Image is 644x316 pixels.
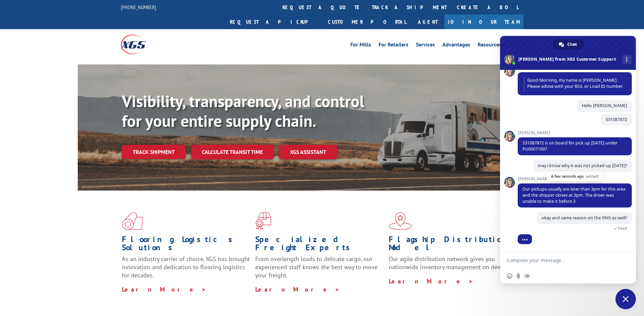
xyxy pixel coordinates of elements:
[622,55,631,64] div: More channels
[389,255,514,271] span: Our agile distribution network gives you nationwide inventory management on demand.
[191,145,274,159] a: Calculate transit time
[255,212,271,230] img: xgs-icon-focused-on-flooring-red
[121,4,156,11] a: [PHONE_NUMBER]
[122,91,364,131] b: Visibility, transparency, and control for your entire supply chain.
[389,212,412,230] img: xgs-icon-flagship-distribution-model-red
[416,42,435,50] a: Services
[122,145,186,159] a: Track shipment
[516,273,521,279] span: Send a file
[255,255,384,285] p: From overlength loads to delicate cargo, our experienced staff knows the best way to move your fr...
[389,277,473,285] a: Learn More >
[122,235,250,255] h1: Flooring Logistics Solutions
[553,39,584,50] div: Chat
[122,212,143,230] img: xgs-icon-total-supply-chain-intelligence-red
[567,39,577,50] span: Chat
[538,163,627,169] span: may i know why it was not picked up [DATE]?
[350,42,371,50] a: For Mills
[582,103,627,108] span: Hello [PERSON_NAME]
[122,255,250,279] span: As an industry carrier of choice, XGS has brought innovation and dedication to flooring logistics...
[442,42,470,50] a: Advantages
[444,15,523,29] a: Join Our Team
[507,257,614,263] textarea: Compose your message...
[122,285,206,293] a: Learn More >
[411,15,444,29] a: Agent
[518,177,632,181] span: [PERSON_NAME]
[522,186,625,204] span: Our pickups usually are later than 3pm for this area and the shipper closes at 3pm. The driver wa...
[389,235,517,255] h1: Flagship Distribution Model
[606,117,627,122] span: 531087872
[379,42,408,50] a: For Retailers
[615,289,636,309] div: Close chat
[323,15,411,29] a: Customer Portal
[541,215,627,221] span: okay and same reason on the 09th as well?
[525,273,530,279] span: Audio message
[507,273,512,279] span: Insert an emoji
[279,145,337,159] a: XGS ASSISTANT
[524,77,626,90] span: Good Morning, my name is [PERSON_NAME]. Please advise with your BOL or Load ID number.
[518,131,632,135] span: [PERSON_NAME]
[255,235,384,255] h1: Specialized Freight Experts
[255,285,340,293] a: Learn More >
[478,42,501,50] a: Resources
[618,226,627,231] span: Read
[522,140,618,152] span: 531087872 is on board for pick up [DATE] under PU00071007
[225,15,323,29] a: Request a pickup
